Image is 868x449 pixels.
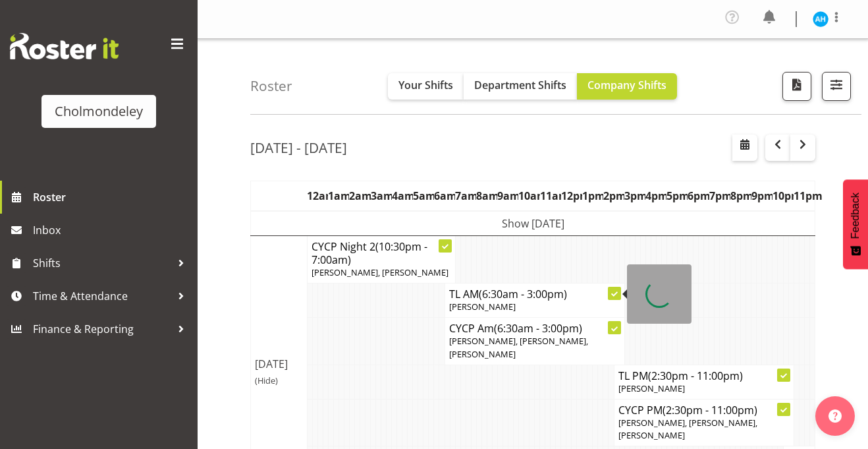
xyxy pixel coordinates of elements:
button: Company Shifts [577,73,677,100]
th: 8pm [730,181,751,212]
td: Show [DATE] [251,211,815,236]
th: 2am [349,181,370,212]
h4: CYCP Am [449,322,620,335]
th: 1pm [582,181,603,212]
th: 10pm [773,181,794,212]
span: Shifts [33,253,171,273]
th: 9pm [751,181,773,212]
th: 1am [328,181,349,212]
th: 3am [371,181,392,212]
span: (Hide) [255,374,278,386]
span: (2:30pm - 11:00pm) [648,369,743,383]
button: Download a PDF of the roster according to the set date range. [782,72,811,101]
th: 6pm [688,181,709,212]
span: Time & Attendance [33,286,171,306]
th: 2pm [603,181,624,212]
th: 12am [307,181,328,212]
h4: Roster [250,78,292,94]
h4: CYCP PM [618,404,790,417]
th: 10am [518,181,539,212]
th: 12pm [561,181,582,212]
span: Company Shifts [587,78,666,92]
h4: TL AM [449,287,620,301]
th: 7am [455,181,476,212]
th: 11pm [794,181,815,212]
span: [PERSON_NAME], [PERSON_NAME] [312,266,448,278]
img: help-xxl-2.png [828,409,842,423]
h2: [DATE] - [DATE] [250,139,347,156]
span: [PERSON_NAME], [PERSON_NAME], [PERSON_NAME] [618,417,757,441]
button: Feedback - Show survey [843,179,868,269]
th: 4am [392,181,413,212]
span: Feedback [850,193,861,239]
th: 4pm [645,181,666,212]
img: Rosterit website logo [10,33,119,59]
button: Department Shifts [464,73,577,100]
span: [PERSON_NAME] [449,301,516,313]
th: 8am [476,181,497,212]
th: 11am [540,181,561,212]
th: 5am [413,181,434,212]
span: (2:30pm - 11:00pm) [663,403,757,417]
span: (6:30am - 3:00pm) [494,321,582,336]
th: 3pm [624,181,645,212]
button: Your Shifts [388,73,464,100]
img: alexzarn-harmer11855.jpg [813,11,828,27]
span: [PERSON_NAME] [618,382,685,394]
span: Department Shifts [474,78,566,92]
span: (10:30pm - 7:00am) [312,239,427,267]
h4: TL PM [618,369,790,382]
div: Cholmondeley [55,102,143,121]
span: Your Shifts [398,78,453,92]
button: Select a specific date within the roster. [732,135,757,161]
th: 5pm [666,181,688,212]
span: Finance & Reporting [33,319,171,339]
h4: CYCP Night 2 [312,240,451,266]
th: 7pm [709,181,730,212]
span: Inbox [33,220,191,240]
th: 9am [497,181,518,212]
span: Roster [33,187,191,207]
button: Filter Shifts [822,72,851,101]
span: [PERSON_NAME], [PERSON_NAME], [PERSON_NAME] [449,335,588,359]
span: (6:30am - 3:00pm) [479,287,567,301]
th: 6am [434,181,455,212]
